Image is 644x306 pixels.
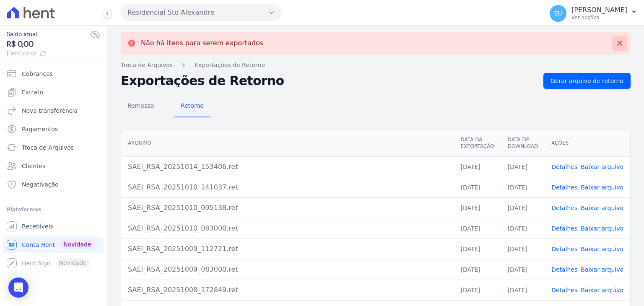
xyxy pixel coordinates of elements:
[3,218,104,235] a: Recebíveis
[454,197,501,218] td: [DATE]
[22,180,59,189] span: Negativação
[3,102,104,119] a: Nova transferência
[543,73,631,89] a: Gerar arquivo de retorno
[551,77,623,85] span: Gerar arquivo de retorno
[22,241,55,249] span: Conta Hent
[8,277,29,298] div: Open Intercom Messenger
[454,177,501,197] td: [DATE]
[7,30,90,39] span: Saldo atual
[128,223,447,233] div: SAEI_RSA_20251010_083000.ret
[581,205,623,211] a: Baixar arquivo
[501,239,545,259] td: [DATE]
[454,280,501,300] td: [DATE]
[128,285,447,295] div: SAEI_RSA_20251008_172849.ret
[501,259,545,280] td: [DATE]
[3,84,104,101] a: Extrato
[545,130,630,157] th: Ações
[128,182,447,192] div: SAEI_RSA_20251010_141037.ret
[7,50,90,57] span: [DATE] 09:07
[551,225,577,232] a: Detalhes
[176,97,209,114] span: Retorno
[501,156,545,177] td: [DATE]
[22,162,45,170] span: Clientes
[121,130,454,157] th: Arquivo
[551,205,577,211] a: Detalhes
[581,287,623,293] a: Baixar arquivo
[121,75,537,87] h2: Exportações de Retorno
[128,162,447,172] div: SAEI_RSA_20251014_153406.ret
[3,158,104,174] a: Clientes
[22,88,43,96] span: Extrato
[551,184,577,191] a: Detalhes
[571,14,627,21] p: Ver opções
[128,244,447,254] div: SAEI_RSA_20251009_112721.ret
[581,246,623,252] a: Baixar arquivo
[3,121,104,137] a: Pagamentos
[121,4,282,21] button: Residencial Sto Alexandre
[501,218,545,239] td: [DATE]
[581,163,623,170] a: Baixar arquivo
[554,10,562,16] span: EU
[454,218,501,239] td: [DATE]
[121,61,631,70] nav: Breadcrumb
[122,97,159,114] span: Remessa
[551,266,577,273] a: Detalhes
[7,205,100,215] div: Plataformas
[7,39,90,50] span: R$ 0,00
[141,39,263,47] p: Não há itens para serem exportados
[22,222,53,231] span: Recebíveis
[581,184,623,191] a: Baixar arquivo
[3,236,104,253] a: Conta Hent Novidade
[7,65,100,272] nav: Sidebar
[581,266,623,273] a: Baixar arquivo
[543,2,644,25] button: EU [PERSON_NAME] Ver opções
[121,61,173,70] a: Troca de Arquivos
[581,225,623,232] a: Baixar arquivo
[501,280,545,300] td: [DATE]
[128,203,447,213] div: SAEI_RSA_20251010_095138.ret
[501,197,545,218] td: [DATE]
[501,130,545,157] th: Data de Download
[22,125,58,133] span: Pagamentos
[454,259,501,280] td: [DATE]
[22,143,74,152] span: Troca de Arquivos
[551,287,577,293] a: Detalhes
[3,65,104,82] a: Cobranças
[501,177,545,197] td: [DATE]
[22,106,78,115] span: Nova transferência
[551,163,577,170] a: Detalhes
[3,176,104,193] a: Negativação
[454,239,501,259] td: [DATE]
[195,61,265,70] a: Exportações de Retorno
[454,130,501,157] th: Data da Exportação
[174,96,210,117] a: Retorno
[60,240,94,249] span: Novidade
[571,6,627,14] p: [PERSON_NAME]
[22,70,53,78] span: Cobranças
[3,139,104,156] a: Troca de Arquivos
[454,156,501,177] td: [DATE]
[128,265,447,275] div: SAEI_RSA_20251009_083000.ret
[121,96,161,117] a: Remessa
[551,246,577,252] a: Detalhes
